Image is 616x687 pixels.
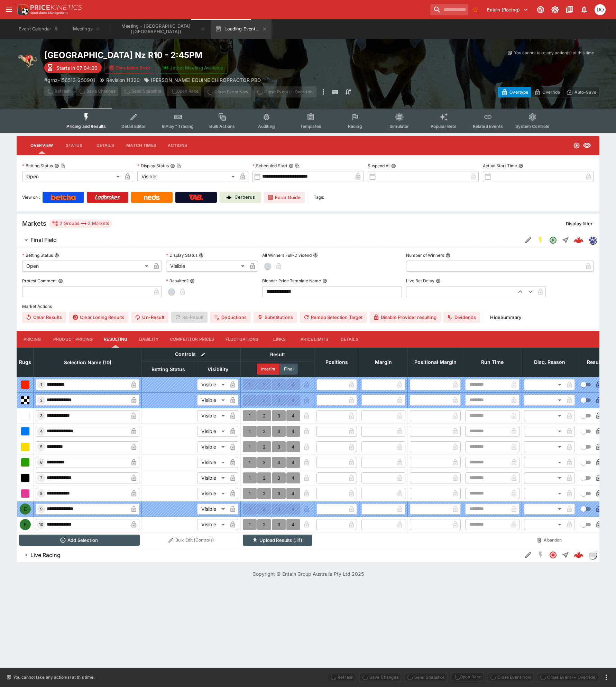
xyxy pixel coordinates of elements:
button: 1 [243,426,257,437]
div: 0f80deab-d56f-4e83-8b89-d7f98a101f20 [574,550,583,560]
p: Copy To Clipboard [44,76,95,84]
a: Cerberus [220,192,261,203]
button: Copy To Clipboard [176,163,181,168]
span: 9 [39,507,44,511]
button: Match Times [121,137,162,154]
button: 4 [286,472,300,483]
button: 1 [243,457,257,468]
img: PriceKinetics Logo [15,3,29,17]
button: Number of Winners [445,253,450,258]
button: Details [90,137,121,154]
button: Straight [559,234,572,246]
button: Display Status [199,253,204,258]
svg: Visible [583,141,591,150]
button: 3 [272,472,286,483]
button: Actions [162,137,193,154]
img: Sportsbook Management [30,11,68,15]
button: Display StatusCopy To Clipboard [170,163,175,168]
span: Racing [348,124,362,129]
span: Betting Status [144,365,193,374]
p: Starts in 07:04:00 [56,64,98,72]
button: Disable Provider resulting [370,312,441,323]
button: 2 [257,519,271,530]
div: 2 Groups 2 Markets [52,219,109,228]
svg: Open [573,142,580,149]
button: 1 [243,472,257,483]
button: Final [280,364,298,375]
button: 3 [272,426,286,437]
p: Blender Price Template Name [262,278,321,284]
div: Visible [197,488,227,499]
button: 4 [286,457,300,468]
button: Clear Losing Results [69,312,128,323]
h5: Markets [22,219,46,227]
span: Auditing [258,124,275,129]
button: Notifications [578,3,590,16]
p: Display Status [137,163,169,169]
th: Result [241,348,314,361]
span: Popular Bets [431,124,457,129]
p: You cannot take any action(s) at this time. [514,50,595,56]
span: 3 [39,413,44,418]
button: Select Tenant [483,4,532,15]
button: 4 [286,441,300,452]
button: 2 [257,426,271,437]
th: Margin [359,348,408,377]
img: greyhound_racing.png [17,50,39,72]
p: Protest Comment [22,278,57,284]
button: Auto-Save [563,87,599,97]
button: Competitor Prices [164,331,220,348]
div: E [20,519,31,530]
span: 2 [39,398,44,403]
button: 4 [286,519,300,530]
button: 2 [257,410,271,421]
img: Cerberus [226,195,232,200]
div: Start From [498,87,599,97]
button: Suspend At [391,163,396,168]
button: 2 [257,457,271,468]
a: 0f80deab-d56f-4e83-8b89-d7f98a101f20 [572,548,586,562]
button: Loading Event... [211,19,272,39]
img: grnz [589,236,596,244]
button: Bulk Edit (Controls) [144,535,239,546]
img: jetbet-logo.svg [162,64,169,71]
img: logo-cerberus--red.svg [574,235,583,245]
button: HideSummary [486,312,525,323]
p: Resulted? [166,278,189,284]
button: 3 [272,519,286,530]
button: Blender Price Template Name [322,279,327,283]
button: Bulk edit [199,350,208,359]
a: a8b0a63a-5c43-4526-be8a-da70f6a096c8 [572,233,586,247]
button: 3 [272,441,286,452]
button: Links [264,331,295,348]
p: [PERSON_NAME] EQUINE CHIROPRACTOR PBD [151,76,261,84]
button: Documentation [563,3,576,16]
button: Fluctuations [220,331,264,348]
button: Override [531,87,563,97]
img: liveracing [589,551,596,559]
div: Visible [197,395,227,406]
button: Event Calendar [15,19,63,39]
button: Overtype [498,87,531,97]
div: Visible [197,441,227,452]
svg: Closed [549,551,557,559]
p: Betting Status [22,163,53,169]
button: Live Bet Delay [436,279,441,283]
button: Daniel Olerenshaw [592,2,608,17]
div: Visible [197,410,227,421]
button: 3 [272,488,286,499]
button: 1 [243,410,257,421]
div: Visible [197,379,227,390]
button: 4 [286,410,300,421]
button: 4 [286,488,300,499]
span: Templates [300,124,321,129]
button: Resulted? [190,279,195,283]
button: 2 [257,488,271,499]
p: Overtype [509,88,528,96]
button: 3 [272,457,286,468]
button: Live Racing [17,548,522,562]
button: Interim [257,364,280,375]
button: Clear Results [22,312,66,323]
button: Final Field [17,233,522,247]
label: View on : [22,192,40,203]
